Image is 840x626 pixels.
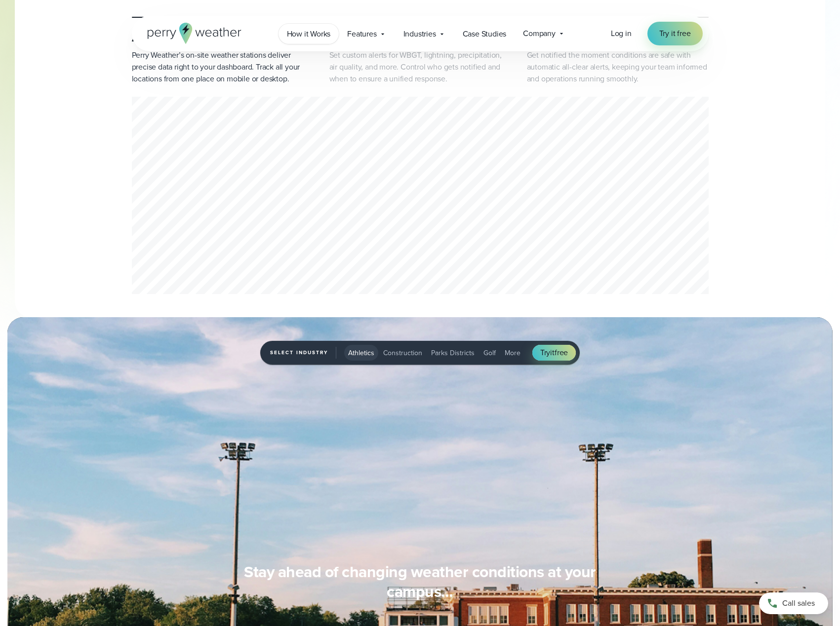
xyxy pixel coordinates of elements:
span: Construction [383,348,422,358]
span: Try free [540,347,568,359]
span: Call sales [782,597,815,609]
a: Tryitfree [532,345,576,361]
p: Set custom alerts for WBGT, lightning, precipitation, air quality, and more. Control who gets not... [329,49,511,85]
button: Construction [379,345,426,361]
span: Try it free [659,28,691,39]
p: Get notified the moment conditions are safe with automatic all-clear alerts, keeping your team in... [527,49,709,85]
span: Log in [611,28,632,39]
div: 1 of 3 [132,97,709,297]
span: Select Industry [270,347,336,359]
button: Athletics [344,345,378,361]
div: slideshow [132,97,709,297]
span: How it Works [287,28,331,40]
span: Parks Districts [431,348,475,358]
p: Perry Weather’s on-site weather stations deliver precise data right to your dashboard. Track all ... [132,49,314,85]
span: Athletics [348,348,374,358]
span: Company [523,28,556,39]
span: it [550,347,555,358]
a: Try it free [647,22,703,45]
span: Golf [483,348,496,358]
span: Case Studies [463,28,507,40]
a: Case Studies [454,24,515,44]
span: Features [347,28,376,40]
a: Log in [611,28,632,39]
span: Industries [403,28,436,40]
button: Parks Districts [427,345,479,361]
span: More [505,348,520,358]
a: How it Works [279,24,339,44]
h3: Stay ahead of changing weather conditions at your campus… [231,562,610,601]
button: More [501,345,524,361]
a: Call sales [759,592,828,614]
button: Golf [480,345,500,361]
